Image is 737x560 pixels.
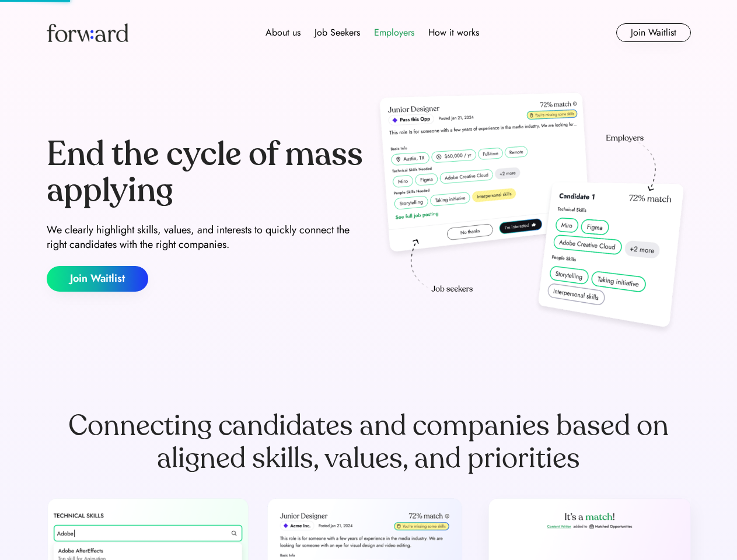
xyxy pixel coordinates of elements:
[47,223,364,252] div: We clearly highlight skills, values, and interests to quickly connect the right candidates with t...
[47,23,128,42] img: Forward logo
[428,26,479,40] div: How it works
[616,23,691,42] button: Join Waitlist
[373,89,691,339] img: hero-image.png
[47,409,691,475] div: Connecting candidates and companies based on aligned skills, values, and priorities
[47,136,364,208] div: End the cycle of mass applying
[374,26,414,40] div: Employers
[266,26,301,40] div: About us
[315,26,360,40] div: Job Seekers
[47,266,148,292] button: Join Waitlist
